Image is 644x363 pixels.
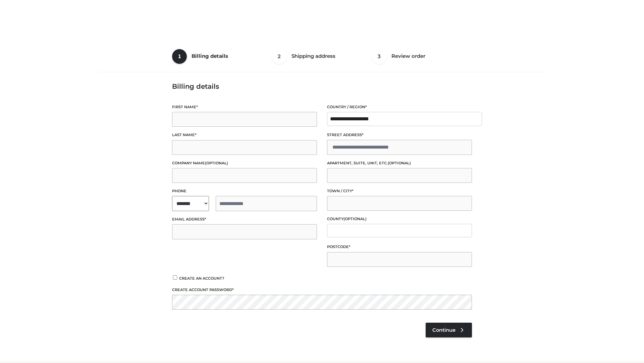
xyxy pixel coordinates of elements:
span: (optional) [205,161,228,165]
span: 1 [172,49,187,64]
span: (optional) [388,161,411,165]
label: County [327,216,472,222]
span: 2 [272,49,287,64]
input: Create an account? [172,275,178,280]
label: Street address [327,132,472,138]
span: (optional) [343,216,367,221]
span: Create an account? [179,276,224,281]
label: Email address [172,216,317,223]
a: Continue [426,323,472,337]
span: Continue [432,327,455,333]
span: Billing details [192,53,228,59]
label: First name [172,104,317,110]
label: Company name [172,160,317,166]
label: Country / Region [327,104,472,110]
span: 3 [372,49,387,64]
label: Town / City [327,188,472,194]
span: Review order [391,53,425,59]
h3: Billing details [172,82,472,90]
label: Create account password [172,287,472,293]
span: Shipping address [291,53,335,59]
label: Apartment, suite, unit, etc. [327,160,472,166]
label: Phone [172,188,317,194]
label: Postcode [327,244,472,250]
label: Last name [172,132,317,138]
